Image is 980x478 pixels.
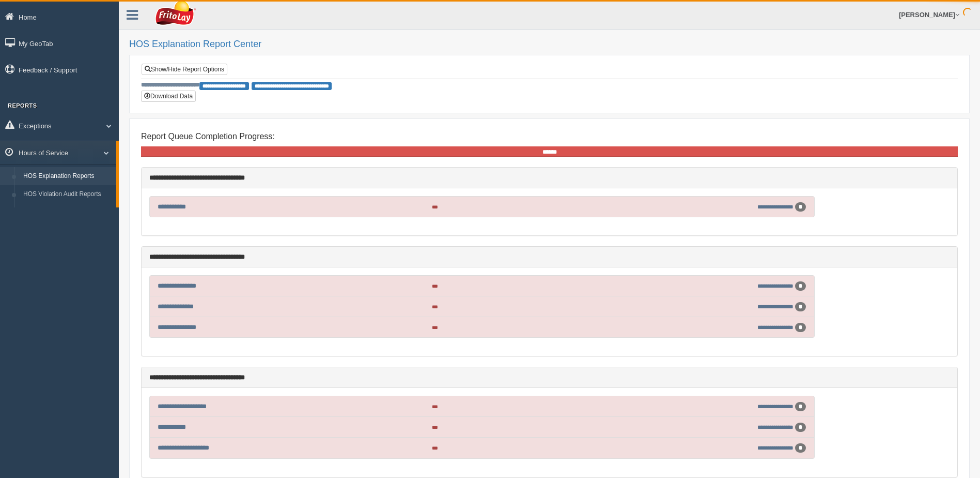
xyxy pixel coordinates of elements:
[19,185,116,204] a: HOS Violation Audit Reports
[141,132,958,141] h4: Report Queue Completion Progress:
[19,167,116,186] a: HOS Explanation Reports
[19,204,116,222] a: HOS Violations
[129,39,970,50] h2: HOS Explanation Report Center
[142,64,227,75] a: Show/Hide Report Options
[141,91,196,102] button: Download Data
